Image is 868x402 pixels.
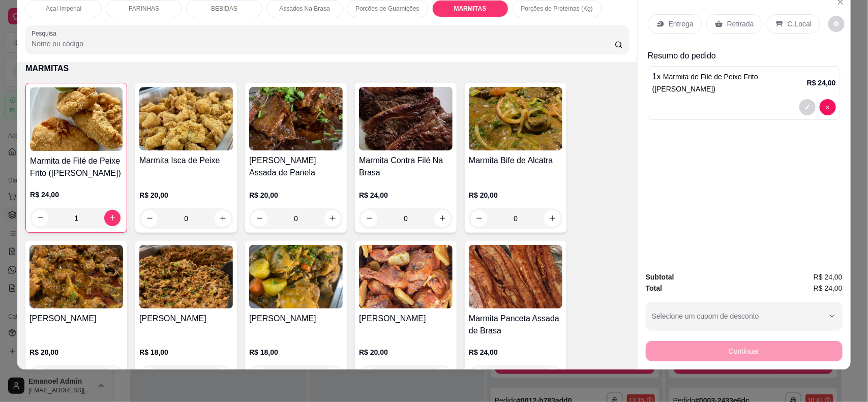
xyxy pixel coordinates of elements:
strong: Total [646,284,662,292]
p: Retirada [727,19,754,29]
p: Porções de Proteínas (Kg) [521,5,593,13]
h4: Marmita Bife de Alcatra [469,154,562,167]
img: product-image [139,87,233,150]
span: R$ 24,00 [814,283,843,294]
img: product-image [249,245,343,308]
p: BEBIDAS [211,5,237,13]
p: MARMITAS [25,63,629,75]
img: product-image [469,245,562,308]
img: product-image [249,87,343,150]
p: MARMITAS [454,5,487,13]
button: decrease-product-quantity [820,99,836,115]
p: Resumo do pedido [648,50,841,62]
h4: Marmita Panceta Assada de Brasa [469,313,562,337]
p: 1 x [652,71,807,95]
img: product-image [29,245,123,308]
p: Açaí Imperial [46,5,81,13]
button: decrease-product-quantity [828,16,845,32]
p: R$ 24,00 [469,347,562,357]
h4: Marmita Contra Filé Na Brasa [359,154,453,179]
p: R$ 20,00 [359,347,453,357]
p: R$ 20,00 [29,347,123,357]
h4: [PERSON_NAME] [139,313,233,325]
p: FARINHAS [129,5,159,13]
label: Pesquisa [32,29,60,38]
img: product-image [30,87,123,151]
h4: Marmita Isca de Peixe [139,154,233,167]
p: Assados Na Brasa [279,5,330,13]
p: R$ 20,00 [249,190,343,200]
h4: [PERSON_NAME] [359,313,453,325]
img: product-image [359,245,453,308]
p: R$ 18,00 [249,347,343,357]
button: decrease-product-quantity [799,99,816,115]
h4: [PERSON_NAME] [249,313,343,325]
p: Porções de Guarnições [355,5,419,13]
p: C.Local [788,19,812,29]
strong: Subtotal [646,273,674,281]
p: R$ 24,00 [30,190,123,200]
span: R$ 24,00 [814,271,843,283]
p: R$ 18,00 [139,347,233,357]
h4: Marmita de Filé de Peixe Frito ([PERSON_NAME]) [30,155,123,179]
p: R$ 20,00 [469,190,562,200]
h4: [PERSON_NAME] Assada de Panela [249,154,343,179]
span: Marmita de Filé de Peixe Frito ([PERSON_NAME]) [652,73,758,93]
button: Selecione um cupom de desconto [646,302,843,330]
img: product-image [139,245,233,308]
img: product-image [359,87,453,150]
p: R$ 24,00 [359,190,453,200]
h4: [PERSON_NAME] [29,313,123,325]
p: R$ 20,00 [139,190,233,200]
p: Entrega [669,19,694,29]
img: product-image [469,87,562,150]
p: R$ 24,00 [807,78,836,88]
input: Pesquisa [32,39,615,49]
